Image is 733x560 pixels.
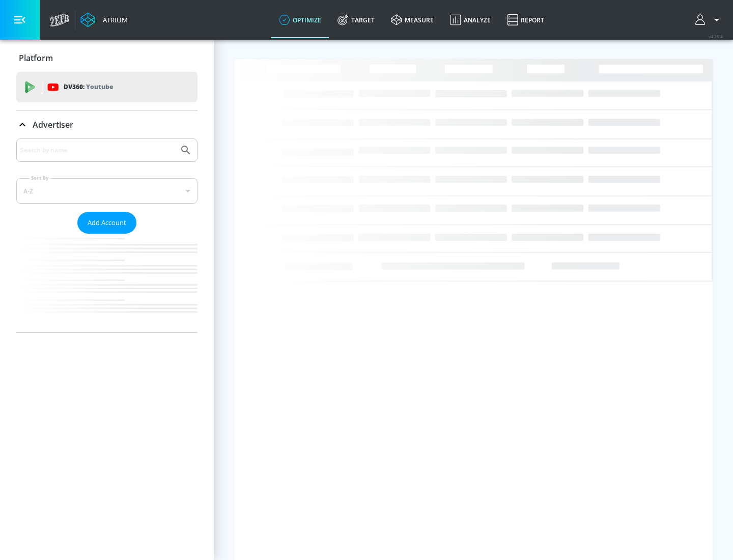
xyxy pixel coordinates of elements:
[16,234,198,332] nav: list of Advertiser
[20,144,175,157] input: Search by name
[99,15,128,24] div: Atrium
[16,44,198,72] div: Platform
[77,212,136,234] button: Add Account
[709,34,723,39] span: v 4.25.4
[88,217,126,229] span: Add Account
[16,178,198,204] div: A-Z
[16,138,198,332] div: Advertiser
[29,175,51,181] label: Sort By
[86,81,113,92] p: Youtube
[33,119,73,130] p: Advertiser
[271,2,329,38] a: optimize
[329,2,383,38] a: Target
[442,2,499,38] a: Analyze
[499,2,552,38] a: Report
[16,72,198,102] div: DV360: Youtube
[64,81,113,93] p: DV360:
[383,2,442,38] a: measure
[19,52,53,64] p: Platform
[80,12,128,27] a: Atrium
[16,110,198,139] div: Advertiser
